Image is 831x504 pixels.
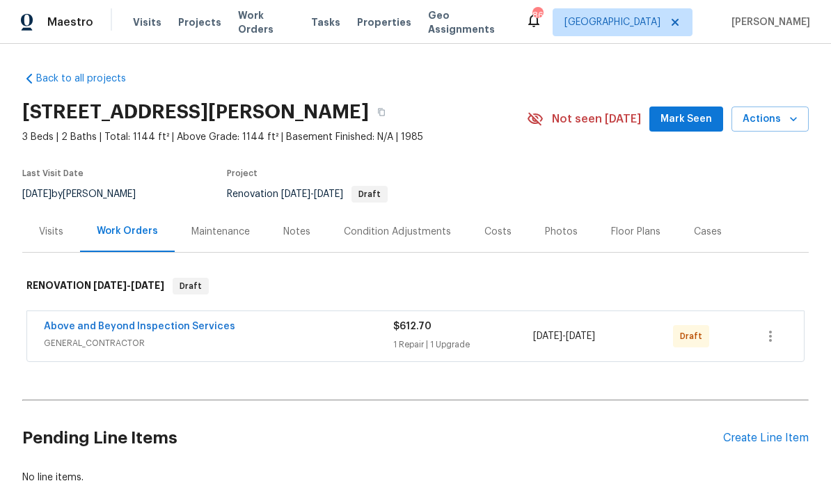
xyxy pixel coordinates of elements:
[39,225,63,239] div: Visits
[564,15,660,29] span: [GEOGRAPHIC_DATA]
[22,406,723,471] h2: Pending Line Items
[44,336,393,350] span: GENERAL_CONTRACTOR
[44,322,235,331] a: Above and Beyond Inspection Services
[311,17,340,27] span: Tasks
[660,111,712,128] span: Mark Seen
[238,8,294,36] span: Work Orders
[731,107,809,132] button: Actions
[357,15,411,29] span: Properties
[22,169,84,178] span: Last Visit Date
[552,112,641,126] span: Not seen [DATE]
[723,432,809,445] div: Create Line Item
[22,105,369,119] h2: [STREET_ADDRESS][PERSON_NAME]
[178,15,221,29] span: Projects
[22,186,152,203] div: by [PERSON_NAME]
[93,281,164,290] span: -
[533,331,562,341] span: [DATE]
[649,107,723,132] button: Mark Seen
[22,130,527,144] span: 3 Beds | 2 Baths | Total: 1144 ft² | Above Grade: 1144 ft² | Basement Finished: N/A | 1985
[22,471,809,485] div: No line items.
[93,281,127,290] span: [DATE]
[22,72,156,86] a: Back to all projects
[47,15,93,29] span: Maestro
[22,264,809,308] div: RENOVATION [DATE]-[DATE]Draft
[532,8,542,22] div: 86
[281,189,310,199] span: [DATE]
[174,279,207,293] span: Draft
[133,15,161,29] span: Visits
[97,224,158,238] div: Work Orders
[344,225,451,239] div: Condition Adjustments
[191,225,250,239] div: Maintenance
[227,189,388,199] span: Renovation
[566,331,595,341] span: [DATE]
[22,189,52,199] span: [DATE]
[26,278,164,294] h6: RENOVATION
[281,189,343,199] span: -
[131,281,164,290] span: [DATE]
[369,100,394,125] button: Copy Address
[680,329,708,343] span: Draft
[484,225,512,239] div: Costs
[393,322,432,331] span: $612.70
[227,169,258,178] span: Project
[314,189,343,199] span: [DATE]
[353,190,386,198] span: Draft
[393,338,533,352] div: 1 Repair | 1 Upgrade
[533,329,595,343] span: -
[545,225,578,239] div: Photos
[611,225,660,239] div: Floor Plans
[283,225,310,239] div: Notes
[743,111,798,128] span: Actions
[726,15,810,29] span: [PERSON_NAME]
[694,225,722,239] div: Cases
[428,8,509,36] span: Geo Assignments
